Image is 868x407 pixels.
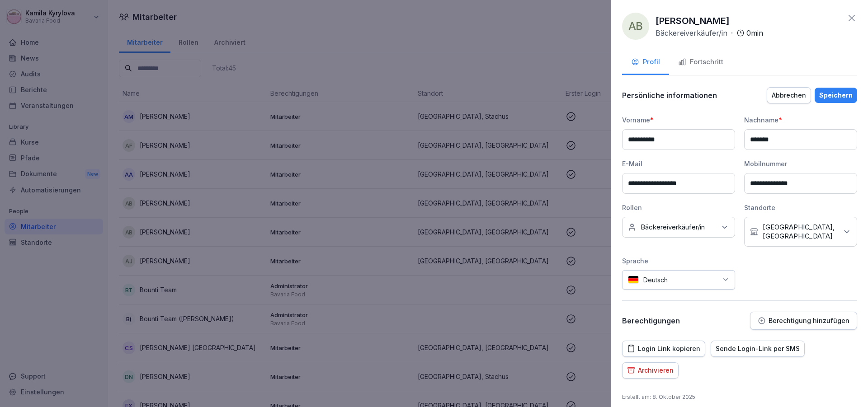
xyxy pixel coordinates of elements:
button: Abbrechen [767,87,811,103]
div: Speichern [819,90,853,100]
div: · [656,28,763,38]
div: AB [622,13,649,40]
img: de.svg [628,276,639,284]
div: Mobilnummer [744,159,857,168]
div: Sende Login-Link per SMS [716,344,800,354]
button: Speichern [815,88,857,103]
p: Bäckereiverkäufer/in [641,223,705,232]
div: Sprache [622,256,735,266]
p: [GEOGRAPHIC_DATA], [GEOGRAPHIC_DATA] [763,223,838,241]
p: Persönliche informationen [622,91,717,100]
p: Berechtigung hinzufügen [769,317,849,324]
div: Vorname [622,115,735,125]
button: Login Link kopieren [622,341,705,357]
div: Profil [631,57,660,67]
div: Fortschritt [678,57,723,67]
div: Standorte [744,203,857,212]
p: 0 min [746,28,763,38]
p: Berechtigungen [622,316,680,325]
div: E-Mail [622,159,735,168]
div: Rollen [622,203,735,212]
button: Berechtigung hinzufügen [750,312,857,330]
button: Profil [622,51,669,75]
div: Nachname [744,115,857,125]
div: Archivieren [627,365,674,375]
button: Fortschritt [669,51,732,75]
button: Archivieren [622,362,679,379]
p: Erstellt am : 8. Oktober 2025 [622,393,695,401]
button: Sende Login-Link per SMS [711,341,805,357]
div: Login Link kopieren [627,344,700,354]
p: Bäckereiverkäufer/in [656,28,727,38]
p: [PERSON_NAME] [656,14,730,28]
div: Deutsch [622,270,735,290]
div: Abbrechen [772,90,806,100]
